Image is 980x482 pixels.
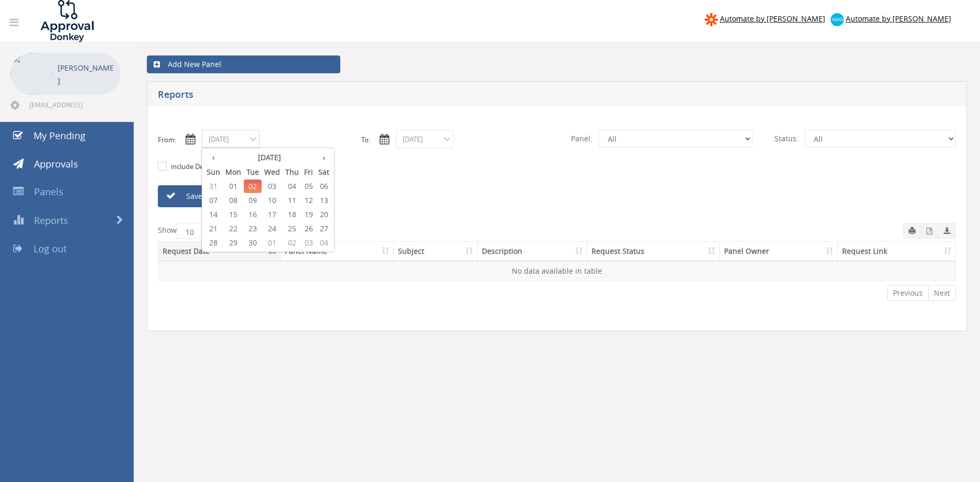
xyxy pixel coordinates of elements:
a: Next [928,285,956,301]
span: 11 [283,194,301,207]
label: include Description [168,162,231,172]
th: Panel Name: activate to sort column ascending [281,242,394,261]
td: No data available in table [158,261,955,281]
th: Description: activate to sort column ascending [478,242,587,261]
span: 07 [204,194,223,207]
span: 08 [223,194,244,207]
th: Subject: activate to sort column ascending [394,242,478,261]
span: 01 [262,236,283,250]
span: 16 [244,208,262,221]
span: 19 [301,208,316,221]
span: Panels [34,185,63,198]
label: From: [158,135,176,145]
span: 05 [301,180,316,193]
span: 25 [283,222,301,236]
span: 12 [301,194,316,207]
span: 02 [283,236,301,250]
th: [DATE] [223,150,316,165]
span: Automate by [PERSON_NAME] [720,14,825,24]
a: Save [158,185,278,207]
span: 15 [223,208,244,221]
span: 27 [316,222,332,236]
span: [EMAIL_ADDRESS][DOMAIN_NAME] [29,100,119,109]
th: Thu [283,165,301,180]
a: Add New Panel [147,55,340,73]
span: 29 [223,236,244,250]
span: 10 [262,194,283,207]
span: Log out [34,242,67,255]
span: 24 [262,222,283,236]
a: Previous [887,285,929,301]
span: Status: [768,130,805,148]
th: Panel Owner: activate to sort column ascending [720,242,838,261]
label: Show entries [158,223,241,239]
span: 02 [244,180,262,193]
span: My Pending [34,129,85,142]
th: Sun [204,165,223,180]
span: Panel: [565,130,599,148]
span: 04 [283,180,301,193]
img: xero-logo.png [831,13,844,26]
span: 26 [301,222,316,236]
th: Request Link: activate to sort column ascending [838,242,955,261]
select: Showentries [177,223,216,239]
span: 01 [223,180,244,193]
th: ‹ [204,150,223,165]
h5: Reports [158,89,718,103]
span: Automate by [PERSON_NAME] [846,14,951,24]
span: 23 [244,222,262,236]
img: zapier-logomark.png [705,13,718,26]
span: 30 [244,236,262,250]
label: To: [361,135,370,145]
th: › [316,150,332,165]
th: Request Date: activate to sort column descending [158,242,281,261]
span: 04 [316,236,332,250]
th: Tue [244,165,262,180]
p: [PERSON_NAME] [58,61,115,87]
span: Approvals [34,158,78,170]
th: Request Status: activate to sort column ascending [587,242,719,261]
span: 03 [262,180,283,193]
span: 09 [244,194,262,207]
span: 28 [204,236,223,250]
th: Mon [223,165,244,180]
span: 31 [204,180,223,193]
th: Fri [301,165,316,180]
th: Wed [262,165,283,180]
span: 13 [316,194,332,207]
span: Reports [34,214,68,227]
span: 14 [204,208,223,221]
span: 21 [204,222,223,236]
span: 03 [301,236,316,250]
span: 06 [316,180,332,193]
span: 20 [316,208,332,221]
th: Sat [316,165,332,180]
span: 17 [262,208,283,221]
span: 18 [283,208,301,221]
span: 22 [223,222,244,236]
